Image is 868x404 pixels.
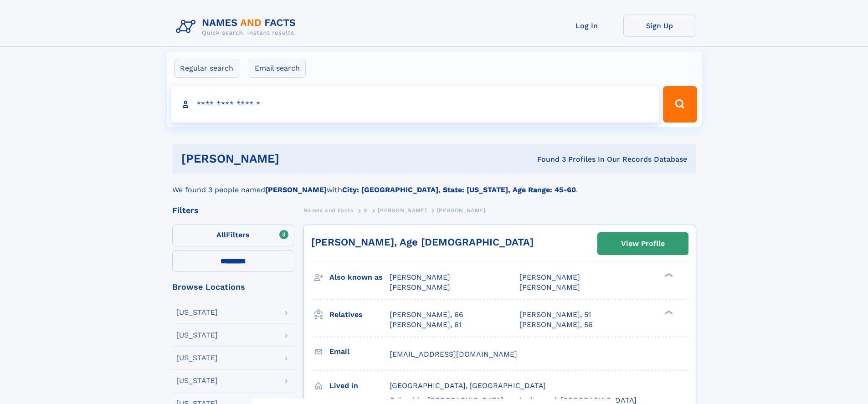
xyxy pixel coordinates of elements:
span: [PERSON_NAME] [378,207,426,214]
label: Regular search [174,59,239,78]
a: [PERSON_NAME], 66 [390,310,463,320]
button: Search Button [663,86,697,123]
a: [PERSON_NAME], 61 [390,320,462,330]
a: [PERSON_NAME], 51 [519,310,591,320]
a: Log In [550,15,623,37]
a: View Profile [598,233,688,255]
div: We found 3 people named with . [172,174,696,195]
b: City: [GEOGRAPHIC_DATA], State: [US_STATE], Age Range: 45-60 [342,185,576,194]
a: Sign Up [623,15,696,37]
span: S [364,207,368,214]
div: Found 3 Profiles In Our Records Database [408,154,687,164]
h3: Relatives [329,307,390,322]
a: Names and Facts [303,205,354,216]
div: [US_STATE] [176,332,218,339]
span: [PERSON_NAME] [519,273,580,281]
input: search input [171,86,659,123]
a: S [364,205,368,216]
div: ❯ [663,309,673,315]
h3: Also known as [329,270,390,285]
b: [PERSON_NAME] [265,185,327,194]
span: [GEOGRAPHIC_DATA], [GEOGRAPHIC_DATA] [390,381,546,390]
div: Browse Locations [172,283,294,291]
span: All [216,230,226,239]
div: Filters [172,206,294,215]
div: [US_STATE] [176,377,218,384]
h3: Lived in [329,378,390,394]
span: [EMAIL_ADDRESS][DOMAIN_NAME] [390,350,517,358]
h3: Email [329,344,390,359]
div: ❯ [663,272,673,278]
div: [US_STATE] [176,309,218,316]
span: [PERSON_NAME] [390,273,450,281]
a: [PERSON_NAME], 56 [519,320,593,330]
div: [US_STATE] [176,354,218,362]
h1: [PERSON_NAME] [181,153,408,164]
label: Filters [172,225,294,246]
a: [PERSON_NAME], Age [DEMOGRAPHIC_DATA] [311,236,534,248]
a: [PERSON_NAME] [378,205,426,216]
span: [PERSON_NAME] [437,207,486,214]
div: View Profile [621,233,665,254]
span: [PERSON_NAME] [519,283,580,291]
span: [PERSON_NAME] [390,283,450,291]
img: Logo Names and Facts [172,15,303,39]
label: Email search [249,59,306,78]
